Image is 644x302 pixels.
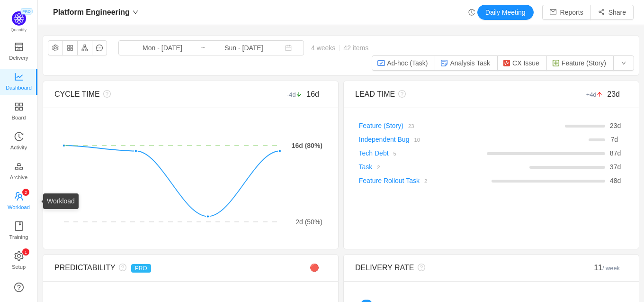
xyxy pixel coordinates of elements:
[372,163,380,171] a: 2
[14,162,24,181] a: Archive
[12,11,26,26] img: Quantify
[285,45,292,51] i: icon: calendar
[92,40,107,55] button: icon: message
[20,9,32,15] span: PRO
[24,248,27,256] p: 1
[14,43,24,62] a: Delivery
[359,177,420,184] a: Feature Rollout Task
[597,92,603,98] i: icon: arrow-up
[304,44,376,52] span: 4 weeks
[14,132,24,151] a: Activity
[48,40,63,55] button: icon: setting
[22,248,29,256] sup: 1
[613,55,634,71] button: icon: down
[359,136,410,143] a: Independent Bug
[359,149,389,157] a: Tech Debt
[14,162,24,171] i: icon: gold
[497,55,547,71] button: CX Issue
[22,189,29,196] sup: 2
[403,122,414,129] a: 23
[310,264,319,272] span: 🔴
[12,257,26,276] span: Setup
[590,5,634,20] button: icon: share-altShare
[552,59,560,67] img: 10760
[14,192,24,201] i: icon: team
[409,136,420,143] a: 10
[133,9,138,15] i: icon: down
[14,283,24,292] a: icon: question-circle
[6,78,32,97] span: Dashboard
[8,198,30,217] span: Workload
[359,122,403,129] a: Feature (Story)
[468,9,475,16] i: icon: history
[9,228,28,247] span: Training
[610,177,617,184] span: 48
[10,168,27,187] span: Archive
[389,149,396,157] a: 5
[594,264,620,272] span: 11
[54,90,100,98] span: CYCLE TIME
[610,136,614,143] span: 7
[408,123,414,129] small: 23
[14,251,24,261] i: icon: setting
[116,264,126,271] i: icon: question-circle
[542,5,591,20] button: icon: mailReports
[424,178,427,184] small: 2
[477,5,534,20] button: Daily Meeting
[53,5,130,20] span: Platform Engineering
[131,264,151,273] span: PRO
[14,132,24,141] i: icon: history
[355,90,395,98] span: LEAD TIME
[610,149,621,157] span: d
[14,222,24,241] a: Training
[355,262,559,274] div: DELIVERY RATE
[77,40,92,55] button: icon: apartment
[414,264,425,271] i: icon: question-circle
[546,55,614,71] button: Feature (Story)
[377,59,385,67] img: 10300
[10,138,27,157] span: Activity
[440,59,448,67] img: 10306
[287,91,306,98] small: -4d
[435,55,498,71] button: Analysis Task
[610,122,621,129] span: d
[610,177,621,184] span: d
[54,262,259,274] div: PREDICTABILITY
[414,137,420,143] small: 10
[11,27,27,32] span: Quantify
[586,91,608,98] small: +4d
[14,221,24,231] i: icon: book
[14,72,24,82] i: icon: line-chart
[602,265,620,272] small: / week
[394,151,396,156] small: 5
[14,73,24,92] a: Dashboard
[607,90,620,98] span: 23d
[9,48,28,67] span: Delivery
[100,90,111,98] i: icon: question-circle
[206,43,282,53] input: End date
[63,40,78,55] button: icon: appstore
[420,177,427,184] a: 2
[12,108,26,127] span: Board
[14,42,24,52] i: icon: shop
[306,90,319,98] span: 16d
[14,252,24,271] a: icon: settingSetup
[359,163,373,171] a: Task
[14,102,24,111] i: icon: appstore
[124,43,201,53] input: Start date
[610,136,618,143] span: d
[14,102,24,121] a: Board
[24,189,27,196] p: 2
[377,165,380,170] small: 2
[372,55,435,71] button: Ad-hoc (Task)
[610,149,617,157] span: 87
[395,90,406,98] i: icon: question-circle
[14,192,24,211] a: icon: teamWorkload
[610,163,621,171] span: d
[610,122,617,129] span: 23
[296,92,302,98] i: icon: arrow-down
[343,44,368,52] span: 42 items
[503,59,510,67] img: 10304
[610,163,617,171] span: 37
